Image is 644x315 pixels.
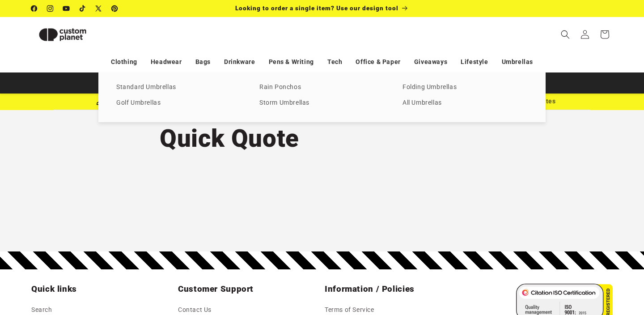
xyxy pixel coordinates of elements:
[259,81,385,94] a: Rain Ponchos
[116,97,241,109] a: Golf Umbrellas
[259,97,385,109] a: Storm Umbrellas
[31,21,94,49] img: Custom Planet
[111,54,137,70] a: Clothing
[269,54,314,70] a: Pens & Writing
[461,54,488,70] a: Lifestyle
[116,81,241,94] a: Standard Umbrellas
[160,123,484,154] h1: Quick Quote
[327,54,342,70] a: Tech
[414,54,447,70] a: Giveaways
[151,54,182,70] a: Headwear
[195,54,211,70] a: Bags
[224,54,255,70] a: Drinkware
[402,97,528,109] a: All Umbrellas
[28,17,124,52] a: Custom Planet
[325,284,466,294] h2: Information / Policies
[160,172,484,239] iframe: Form 0
[402,81,528,94] a: Folding Umbrellas
[599,272,644,315] iframe: Chat Widget
[555,25,575,44] summary: Search
[31,284,173,294] h2: Quick links
[356,54,400,70] a: Office & Paper
[502,54,533,70] a: Umbrellas
[235,4,398,12] span: Looking to order a single item? Use our design tool
[178,284,319,294] h2: Customer Support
